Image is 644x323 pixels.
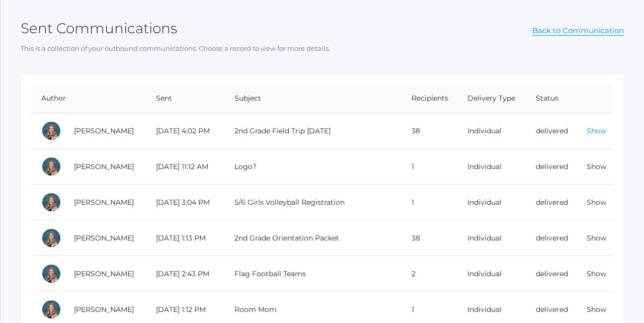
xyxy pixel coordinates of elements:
[587,233,606,243] a: Show
[74,305,134,314] a: [PERSON_NAME]
[587,305,606,314] a: Show
[41,192,61,212] div: Courtney Nicholls
[41,121,61,141] div: Courtney Nicholls
[41,156,61,177] div: Courtney Nicholls
[146,113,224,149] td: [DATE] 4:02 PM
[21,21,177,36] h2: Sent Communications
[457,84,526,113] th: Delivery Type
[526,220,577,256] td: delivered
[74,162,134,171] a: [PERSON_NAME]
[224,185,401,220] td: 5/6 Girls Volleyball Registration
[31,84,146,113] th: Author
[74,126,134,135] a: [PERSON_NAME]
[401,256,457,292] td: 2
[146,149,224,185] td: [DATE] 11:12 AM
[224,84,401,113] th: Subject
[587,198,606,207] a: Show
[146,84,224,113] th: Sent
[401,220,457,256] td: 38
[457,185,526,220] td: Individual
[526,256,577,292] td: delivered
[526,185,577,220] td: delivered
[587,269,606,278] a: Show
[526,84,577,113] th: Status
[401,185,457,220] td: 1
[74,269,134,278] a: [PERSON_NAME]
[224,220,401,256] td: 2nd Grade Orientation Packet
[457,113,526,149] td: Individual
[532,26,624,36] a: Back to Communication
[457,220,526,256] td: Individual
[224,113,401,149] td: 2nd Grade Field Trip [DATE]
[526,113,577,149] td: delivered
[457,149,526,185] td: Individual
[587,126,606,135] a: Show
[457,256,526,292] td: Individual
[401,113,457,149] td: 38
[224,256,401,292] td: Flag Football Teams
[41,264,61,284] div: Courtney Nicholls
[401,149,457,185] td: 1
[74,198,134,207] a: [PERSON_NAME]
[146,256,224,292] td: [DATE] 2:43 PM
[146,185,224,220] td: [DATE] 3:04 PM
[401,84,457,113] th: Recipients
[526,149,577,185] td: delivered
[41,299,61,319] div: Courtney Nicholls
[224,149,401,185] td: Logo?
[74,233,134,243] a: [PERSON_NAME]
[41,228,61,248] div: Courtney Nicholls
[146,220,224,256] td: [DATE] 1:13 PM
[587,162,606,171] a: Show
[21,44,624,54] p: This is a collection of your outbound communications. Choose a record to view for more details.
